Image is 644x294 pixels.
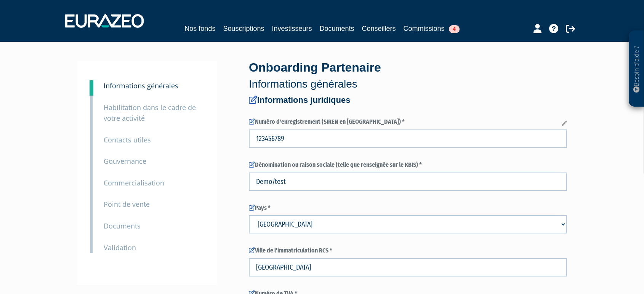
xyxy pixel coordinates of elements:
[449,25,460,33] span: 4
[90,80,93,96] a: 3
[104,81,178,90] small: Informations générales
[249,246,567,255] label: Ville de l'immatriculation RCS *
[562,120,567,128] span: Cette question permettra de pré-remplir certains champs
[320,23,354,34] a: Documents
[362,23,396,34] a: Conseillers
[104,243,136,252] small: Validation
[104,103,196,123] small: Habilitation dans le cadre de votre activité
[404,23,460,34] a: Commissions4
[184,23,215,34] a: Nos fonds
[65,14,144,28] img: 1732889491-logotype_eurazeo_blanc_rvb.png
[249,161,567,169] label: Dénomination ou raison sociale (telle que renseignée sur le KBIS) *
[104,221,141,230] small: Documents
[104,157,146,166] small: Gouvernance
[104,200,150,209] small: Point de vente
[104,178,164,187] small: Commercialisation
[249,59,567,92] div: Onboarding Partenaire
[632,35,641,103] p: Besoin d'aide ?
[249,204,567,213] label: Pays *
[249,96,567,105] h4: Informations juridiques
[249,77,567,92] p: Informations générales
[272,23,312,34] a: Investisseurs
[223,23,264,34] a: Souscriptions
[249,118,567,126] label: Numéro d'enregistrement (SIREN en [GEOGRAPHIC_DATA]) *
[104,135,151,144] small: Contacts utiles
